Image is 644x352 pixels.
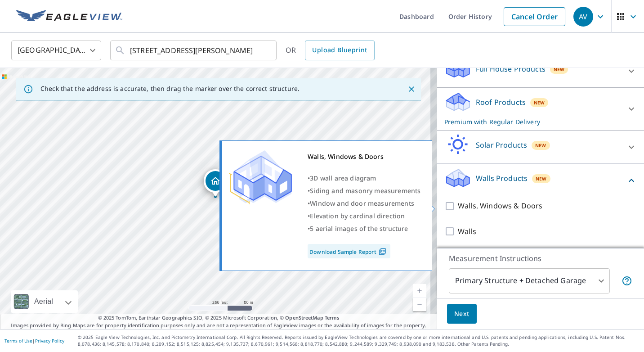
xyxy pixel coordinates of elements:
[310,199,414,208] span: Window and door measurements
[476,97,526,108] p: Roof Products
[534,99,545,106] span: New
[204,169,227,197] div: Dropped pin, building 1, Residential property, 7 Carlton Rd Orangeburg, NY 10962
[458,226,476,237] p: Walls
[40,85,300,93] p: Check that the address is accurate, then drag the marker over the correct structure.
[406,83,417,95] button: Close
[449,268,610,293] div: Primary Structure + Detached Garage
[535,142,546,149] span: New
[444,58,637,84] div: Full House ProductsNew
[312,45,367,56] span: Upload Blueprint
[308,210,420,222] div: •
[325,314,340,321] a: Terms
[4,338,64,343] p: |
[285,314,323,321] a: OpenStreetMap
[449,253,632,264] p: Measurement Instructions
[305,41,374,60] a: Upload Blueprint
[229,150,292,204] img: Premium
[308,244,390,258] a: Download Sample Report
[376,248,389,256] img: Pdf Icon
[308,197,420,210] div: •
[504,7,565,26] a: Cancel Order
[16,10,122,23] img: EV Logo
[308,185,420,197] div: •
[308,222,420,235] div: •
[78,334,640,347] p: © 2025 Eagle View Technologies, Inc. and Pictometry International Corp. All Rights Reserved. Repo...
[447,304,477,324] button: Next
[476,173,528,184] p: Walls Products
[444,167,637,193] div: Walls ProductsNew
[413,284,426,298] a: Current Level 17, Zoom In
[310,174,376,182] span: 3D wall area diagram
[573,7,593,27] div: AV
[444,134,637,160] div: Solar ProductsNew
[310,212,405,220] span: Elevation by cardinal direction
[4,338,32,344] a: Terms of Use
[308,172,420,185] div: •
[31,290,56,313] div: Aerial
[310,224,408,233] span: 5 aerial images of the structure
[11,38,101,63] div: [GEOGRAPHIC_DATA]
[310,186,420,195] span: Siding and masonry measurements
[444,117,621,126] p: Premium with Regular Delivery
[98,314,340,322] span: © 2025 TomTom, Earthstar Geographics SIO, © 2025 Microsoft Corporation, ©
[11,290,78,313] div: Aerial
[413,298,426,311] a: Current Level 17, Zoom Out
[308,150,420,163] div: Walls, Windows & Doors
[622,275,632,286] span: Your report will include the primary structure and a detached garage if one exists.
[35,338,64,344] a: Privacy Policy
[458,200,542,212] p: Walls, Windows & Doors
[286,41,375,60] div: OR
[536,175,547,182] span: New
[476,140,527,150] p: Solar Products
[444,91,637,126] div: Roof ProductsNewPremium with Regular Delivery
[130,38,258,63] input: Search by address or latitude-longitude
[476,63,546,74] p: Full House Products
[454,308,470,320] span: Next
[554,66,565,73] span: New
